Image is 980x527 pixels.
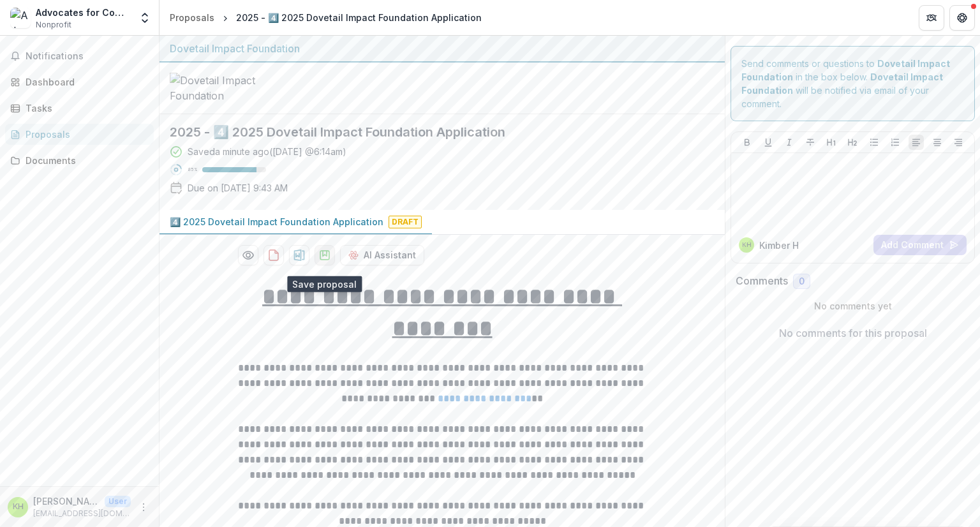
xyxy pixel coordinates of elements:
h2: 2025 - 4️⃣ 2025 Dovetail Impact Foundation Application [170,124,694,140]
a: Proposals [5,124,154,145]
img: Advocates for Community Transformation [10,8,31,28]
button: More [136,500,151,515]
button: Italicize [782,135,797,150]
button: Bold [739,135,755,150]
p: No comments for this proposal [779,325,927,341]
button: Underline [761,135,776,150]
button: Add Comment [873,235,967,255]
div: Documents [26,154,144,167]
div: Dovetail Impact Foundation [170,41,715,56]
p: [EMAIL_ADDRESS][DOMAIN_NAME] [33,508,131,519]
div: Saved a minute ago ( [DATE] @ 6:14am ) [188,145,346,158]
p: [PERSON_NAME] [33,494,100,508]
button: Get Help [949,5,975,31]
span: Notifications [26,51,149,62]
p: No comments yet [736,299,970,313]
div: Kimber Hartmann [742,242,752,248]
button: Strike [803,135,818,150]
button: Align Left [909,135,924,150]
button: Preview 91aa803c-30e4-4574-a627-7e49e0a727ca-0.pdf [238,245,258,265]
button: Open entity switcher [136,5,154,31]
button: download-proposal [289,245,309,265]
a: Proposals [165,8,219,27]
div: Tasks [26,101,144,115]
button: Partners [919,5,944,31]
h2: Comments [736,275,788,287]
button: AI Assistant [340,245,424,265]
nav: breadcrumb [165,8,487,27]
div: Proposals [26,128,144,141]
button: download-proposal [315,245,335,265]
button: download-proposal [264,245,284,265]
div: Kimber Hartmann [13,503,24,511]
button: Ordered List [887,135,903,150]
button: Heading 1 [824,135,839,150]
button: Align Right [951,135,966,150]
p: 4️⃣ 2025 Dovetail Impact Foundation Application [170,215,383,228]
a: Dashboard [5,71,154,93]
div: Advocates for Community Transformation [36,6,131,19]
a: Tasks [5,98,154,119]
button: Align Center [930,135,945,150]
span: 0 [799,276,805,287]
div: Proposals [170,11,214,24]
div: Dashboard [26,75,144,89]
p: Kimber H [759,239,799,252]
div: 2025 - 4️⃣ 2025 Dovetail Impact Foundation Application [236,11,482,24]
p: User [105,496,131,507]
span: Nonprofit [36,19,71,31]
button: Bullet List [866,135,882,150]
img: Dovetail Impact Foundation [170,73,297,103]
button: Notifications [5,46,154,66]
div: Send comments or questions to in the box below. will be notified via email of your comment. [731,46,975,121]
p: Due on [DATE] 9:43 AM [188,181,288,195]
button: Heading 2 [845,135,860,150]
span: Draft [389,216,422,228]
a: Documents [5,150,154,171]
p: 85 % [188,165,197,174]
